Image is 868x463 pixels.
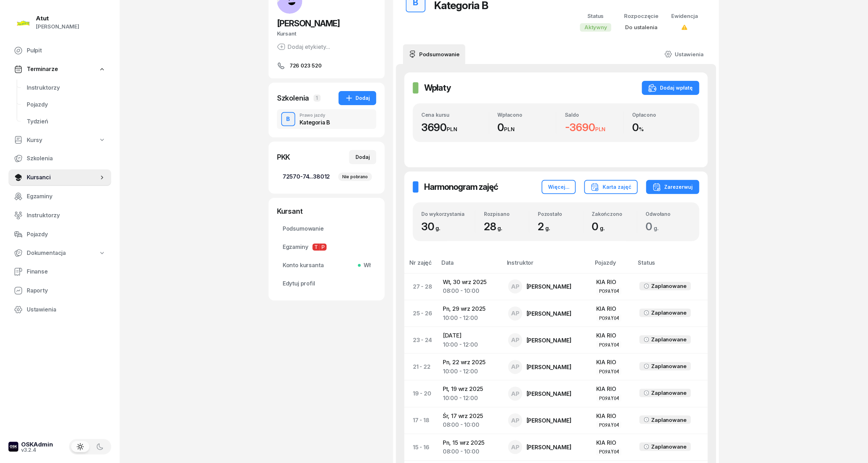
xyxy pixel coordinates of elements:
a: Pojazdy [8,226,111,243]
div: KIA RIO [596,385,628,394]
img: logo-xs-dark@2x.png [8,442,18,452]
div: Rozpoczęcie [624,12,659,21]
span: Finanse [27,267,106,276]
div: 10:00 - 12:00 [443,394,497,403]
td: 19 - 20 [404,380,437,407]
button: Karta zajęć [584,180,638,194]
div: Kategoria B [300,120,330,125]
span: Pojazdy [27,100,106,109]
a: 726 023 520 [277,62,376,70]
div: Karta zajęć [591,183,631,191]
span: Edytuj profil [283,279,371,288]
a: Finanse [8,263,111,280]
div: Kursant [277,206,376,216]
span: AP [511,391,520,397]
span: 0 [592,220,609,233]
div: Dodaj [345,94,370,102]
button: Dodaj wpłatę [642,81,699,95]
div: [PERSON_NAME] [527,418,572,423]
div: Zaplanowane [652,335,687,344]
small: g. [654,225,659,232]
div: PO9AY04 [599,315,619,321]
div: Zaplanowane [652,282,687,291]
a: Terminarze [8,61,111,77]
small: PLN [447,126,457,133]
div: B [284,113,293,125]
div: v3.2.4 [21,448,53,452]
div: 10:00 - 12:00 [443,367,497,376]
span: AP [511,364,520,370]
div: Kursant [277,29,376,38]
a: Pulpit [8,42,111,59]
td: [DATE] [437,327,503,354]
a: Edytuj profil [277,275,376,292]
td: Wt, 30 wrz 2025 [437,273,503,300]
a: Szkolenia [8,150,111,167]
small: PLN [595,126,606,133]
a: Dokumentacja [8,245,111,261]
div: KIA RIO [596,412,628,421]
span: 726 023 520 [290,62,322,70]
div: OSKAdmin [21,442,53,448]
div: KIA RIO [596,331,628,340]
div: Odwołano [646,211,691,217]
a: Podsumowanie [277,220,376,237]
small: g. [498,225,503,232]
a: Kursanci [8,169,111,186]
span: AP [511,310,520,316]
div: Atut [36,15,79,21]
th: Status [634,258,708,273]
span: 30 [421,220,444,233]
div: [PERSON_NAME] [527,391,572,397]
span: AP [511,444,520,450]
span: Kursy [27,136,42,145]
div: Prawo jazdy [300,113,330,117]
div: Nie pobrano [338,173,372,181]
div: [PERSON_NAME] [527,444,572,450]
span: Kursanci [27,173,99,182]
div: [PERSON_NAME] [527,364,572,370]
a: Konto kursantaWł [277,257,376,274]
td: Pn, 15 wrz 2025 [437,434,503,461]
div: PO9AY04 [599,449,619,455]
div: KIA RIO [596,438,628,448]
a: EgzaminyTP [277,239,376,256]
span: Do ustalenia [625,24,658,31]
small: g. [545,225,550,232]
span: Egzaminy [27,192,106,201]
div: [PERSON_NAME] [527,284,572,289]
a: Instruktorzy [8,207,111,224]
a: Podsumowanie [403,44,465,64]
span: Ustawienia [27,305,106,314]
div: Status [580,12,611,21]
span: [PERSON_NAME] [277,18,340,28]
div: 08:00 - 10:00 [443,447,497,456]
span: Instruktorzy [27,211,106,220]
div: PO9AY04 [599,288,619,294]
span: Raporty [27,286,106,295]
div: 08:00 - 10:00 [443,287,497,296]
div: PO9AY04 [599,395,619,401]
div: Saldo [565,112,624,118]
a: Pojazdy [21,96,111,113]
span: 0 [646,220,662,233]
h2: Harmonogram zajęć [424,181,498,193]
td: 15 - 16 [404,434,437,461]
span: Pulpit [27,46,106,55]
span: P [320,244,327,251]
div: Do wykorzystania [421,211,475,217]
div: Zaplanowane [652,388,687,398]
span: T [313,244,320,251]
span: 2 [538,220,554,233]
button: Dodaj etykiety... [277,43,330,51]
div: 10:00 - 12:00 [443,340,497,349]
td: Pn, 22 wrz 2025 [437,354,503,380]
span: 72570-74...38012 [283,172,371,181]
td: 21 - 22 [404,354,437,380]
a: Raporty [8,282,111,299]
div: Zakończono [592,211,637,217]
div: PO9AY04 [599,422,619,428]
span: 1 [314,95,321,102]
small: PLN [504,126,515,133]
small: g. [436,225,441,232]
